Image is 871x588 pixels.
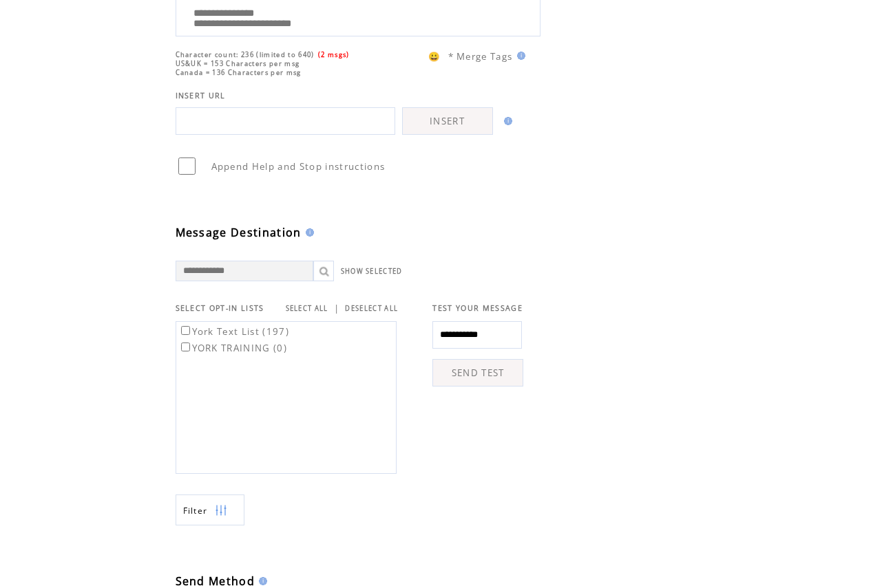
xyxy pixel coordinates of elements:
[211,160,386,173] span: Append Help and Stop instructions
[176,225,302,240] span: Message Destination
[176,59,300,68] span: US&UK = 153 Characters per msg
[215,495,227,526] img: filters.png
[341,267,403,276] a: SHOW SELECTED
[255,577,267,585] img: help.gif
[448,50,513,63] span: * Merge Tags
[176,494,244,525] a: Filter
[432,359,523,386] a: SEND TEST
[345,304,398,313] a: DESELECT ALL
[286,304,328,313] a: SELECT ALL
[178,342,288,354] label: YORK TRAINING (0)
[183,505,208,516] span: Show filters
[176,68,302,77] span: Canada = 136 Characters per msg
[500,117,512,125] img: help.gif
[176,91,226,100] span: INSERT URL
[181,342,190,351] input: YORK TRAINING (0)
[513,52,525,60] img: help.gif
[181,326,190,335] input: York Text List (197)
[318,50,350,59] span: (2 msgs)
[334,302,339,314] span: |
[432,303,523,313] span: TEST YOUR MESSAGE
[178,325,290,338] label: York Text List (197)
[428,50,441,63] span: 😀
[176,303,264,313] span: SELECT OPT-IN LISTS
[302,228,314,237] img: help.gif
[176,50,315,59] span: Character count: 236 (limited to 640)
[402,107,493,135] a: INSERT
